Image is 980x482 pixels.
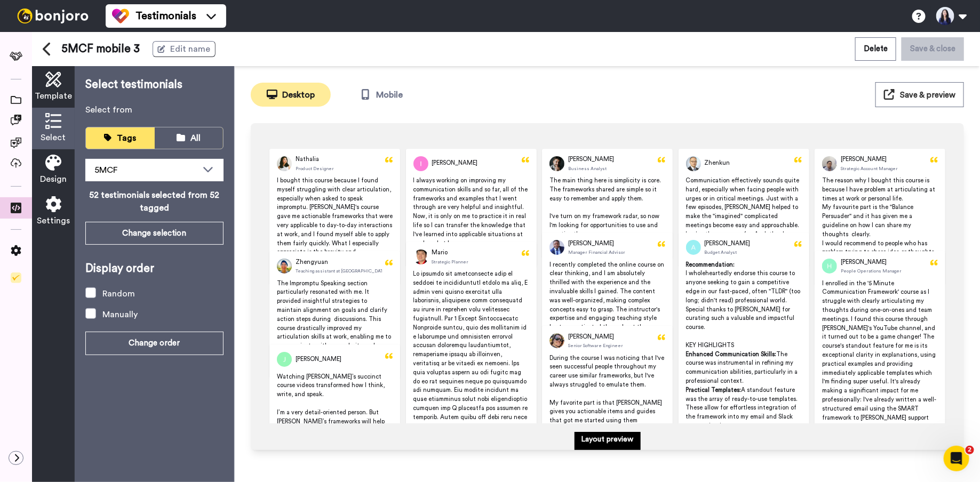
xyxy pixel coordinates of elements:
[549,178,663,202] span: The main thing here is simplicity is core. The frameworks shared are simple so it easy to remembe...
[296,268,387,274] span: Teaching assistant at [GEOGRAPHIC_DATA]
[568,155,614,164] span: [PERSON_NAME]
[277,156,292,171] img: Profile Picture
[432,248,448,258] span: Mario
[549,355,666,388] span: During the course I was noticing that I've seen successful people throughout my career use simila...
[35,90,72,102] span: Template
[686,387,742,393] span: Practical Templates:
[251,83,331,107] button: Desktop
[13,9,93,23] img: bj-logo-header-white.svg
[37,214,70,227] span: Settings
[581,434,634,445] p: Layout preview
[568,166,607,172] span: Business Analyst
[705,159,730,168] span: Zhenkun
[705,250,737,255] span: Budget Analyst
[944,446,969,471] iframe: Intercom live chat
[171,43,211,55] span: Edit name
[277,374,386,398] span: Watching [PERSON_NAME]’s succinct course videos transformed how I think, write, and speak.
[822,259,837,274] img: Profile Picture
[705,239,751,248] span: [PERSON_NAME]
[277,259,292,274] img: Profile Picture
[686,270,802,303] span: I wholeheartedly endorse this course to anyone seeking to gain a competitive edge in our fast-pac...
[432,159,478,168] span: [PERSON_NAME]
[341,83,421,107] button: Mobile
[549,156,564,171] img: Profile Picture
[841,268,902,274] span: People Operations Manager
[85,189,224,214] div: 52 testimonials selected from 52 tagged
[875,82,964,107] button: Save & preview
[296,355,341,364] span: [PERSON_NAME]
[86,127,155,149] button: Tags
[432,259,469,265] span: Strategic Planner
[549,213,661,237] span: I've turn on my framework radar, so now I'm looking for opportunities to use and practice them.
[568,250,625,255] span: Manager Financial Advisor
[85,77,224,93] p: Select testimonials
[822,204,915,237] span: My favourite part is the "Balance Persuader" and it has given me a guideline on how I can share m...
[568,239,614,248] span: [PERSON_NAME]
[85,222,224,245] button: Change selection
[549,240,564,255] img: Profile Picture
[822,178,937,202] span: The reason why I bought this course is because I have problem at articulating at times at work or...
[902,37,964,60] button: Save & close
[686,178,801,246] span: Communication effectively sounds quite hard, especially when facing people with urges or in criti...
[40,173,67,186] span: Design
[190,134,201,142] span: All
[102,287,135,300] div: Random
[549,333,564,348] img: Profile Picture
[822,156,837,171] img: Profile Picture
[822,240,936,264] span: I would recommend to people who has problem trying to share idea or thoughts freely.
[117,134,136,142] span: Tags
[155,127,224,149] button: All
[966,446,974,454] span: 2
[686,156,701,171] img: Profile Picture
[11,272,21,283] img: Checklist.svg
[822,280,937,456] span: I enrolled in the '5 Minute Communication Framework' course as I struggle with clearly articulati...
[85,332,224,355] button: Change order
[855,37,896,60] button: Delete
[112,7,129,25] img: tm-color.svg
[85,103,224,116] p: Select from
[686,387,800,429] span: A standout feature was the array of ready-to-use templates. These allow for effortless integratio...
[277,352,292,367] img: Profile Picture
[686,351,800,384] span: The course was instrumental in refining my communication abilities, particularly in a professiona...
[686,342,735,348] span: KEY HIGHLIGHTS
[102,308,138,321] div: Manually
[85,261,224,277] p: Display order
[549,262,666,339] span: I recently completed the online course on clear thinking, and I am absolutely thrilled with the e...
[413,156,428,171] img: Profile Picture
[841,155,887,164] span: [PERSON_NAME]
[900,91,955,99] span: Save & preview
[413,250,428,264] img: Profile Picture
[296,258,328,267] span: Zhengyuan
[686,351,777,357] span: Enhanced Communication Skills:
[153,41,216,57] button: Edit name
[136,9,196,23] span: Testimonials
[296,155,319,164] span: Nathalia
[277,280,393,358] span: The Impromptu Speaking section particularly resonated with me. It provided insightful strategies ...
[41,131,66,144] span: Select
[62,41,140,57] span: 5MCF mobile 3
[296,166,334,172] span: Product Designer
[413,178,530,246] span: I always working on improving my communication skills and so far, all of the frameworks and examp...
[277,178,394,264] span: I bought this course because I found myself struggling with clear articulation, especially when a...
[94,166,117,174] span: 5MCF
[568,343,623,349] span: Senior Software Engineer
[841,166,898,172] span: Strategic Account Manager
[686,307,796,331] span: Special thanks to [PERSON_NAME] for curating such a valuable and impactful course.
[686,240,701,255] img: Profile Picture
[568,333,614,342] span: [PERSON_NAME]
[841,258,887,267] span: [PERSON_NAME]
[686,262,735,268] span: Recommendation:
